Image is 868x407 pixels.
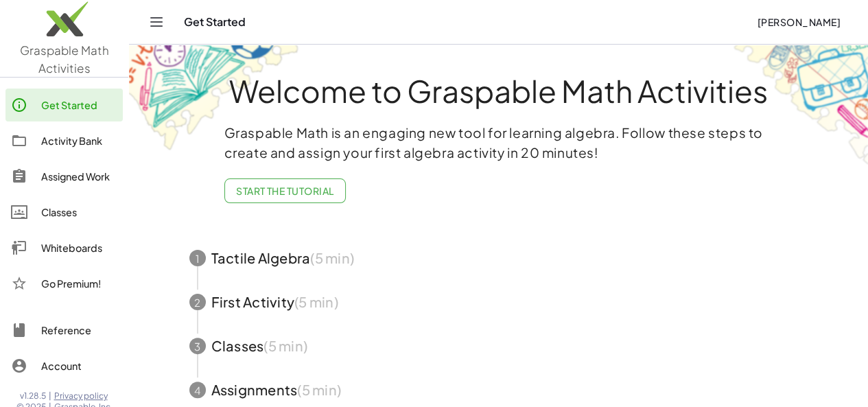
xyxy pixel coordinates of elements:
[5,314,123,347] a: Reference
[41,132,117,149] div: Activity Bank
[236,185,334,197] span: Start the Tutorial
[189,338,206,354] div: 3
[41,97,117,113] div: Get Started
[5,160,123,193] a: Assigned Work
[173,236,825,280] button: 1Tactile Algebra(5 min)
[20,391,46,402] span: v1.28.5
[189,250,206,266] div: 1
[757,16,841,28] span: [PERSON_NAME]
[189,294,206,310] div: 2
[41,204,117,220] div: Classes
[41,322,117,338] div: Reference
[224,178,346,203] button: Start the Tutorial
[5,349,123,382] a: Account
[746,10,852,34] button: [PERSON_NAME]
[5,89,123,121] a: Get Started
[173,280,825,324] button: 2First Activity(5 min)
[41,275,117,292] div: Go Premium!
[5,231,123,264] a: Whiteboards
[41,358,117,374] div: Account
[224,123,773,163] p: Graspable Math is an engaging new tool for learning algebra. Follow these steps to create and ass...
[41,240,117,256] div: Whiteboards
[145,11,167,33] button: Toggle navigation
[54,391,113,402] a: Privacy policy
[5,196,123,229] a: Classes
[164,75,834,106] h1: Welcome to Graspable Math Activities
[41,168,117,185] div: Assigned Work
[189,382,206,398] div: 4
[49,391,51,402] span: |
[173,324,825,368] button: 3Classes(5 min)
[20,43,109,75] span: Graspable Math Activities
[5,124,123,157] a: Activity Bank
[129,43,301,152] img: get-started-bg-ul-Ceg4j33I.png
